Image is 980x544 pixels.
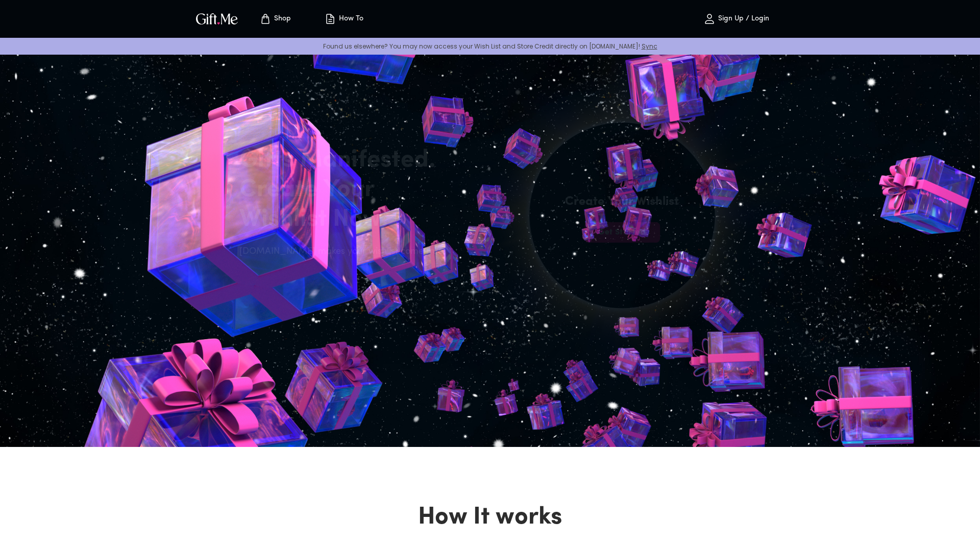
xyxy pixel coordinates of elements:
[584,222,660,243] button: Get Started
[247,3,303,35] button: Store page
[239,205,452,234] h2: Wishlist Now.
[239,175,452,205] h2: Create Your
[239,245,452,259] h6: [DOMAIN_NAME] makes your wishlist come true.
[336,15,363,23] p: How To
[642,42,657,51] a: Sync
[272,15,291,23] p: Shop
[716,15,769,23] p: Sign Up / Login
[8,42,972,51] p: Found us elsewhere? You may now access your Wish List and Store Credit directly on [DOMAIN_NAME]!
[193,503,787,532] h2: How It works
[393,9,851,445] img: hero_sun.png
[239,146,452,175] h2: Gifts Manifested.
[315,3,372,35] button: How To
[324,13,336,25] img: how-to.svg
[584,227,660,238] span: Get Started
[194,11,240,26] img: GiftMe Logo
[685,3,787,35] button: Sign Up / Login
[565,194,679,210] h4: Create Your Wishlist
[193,13,241,25] button: GiftMe Logo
